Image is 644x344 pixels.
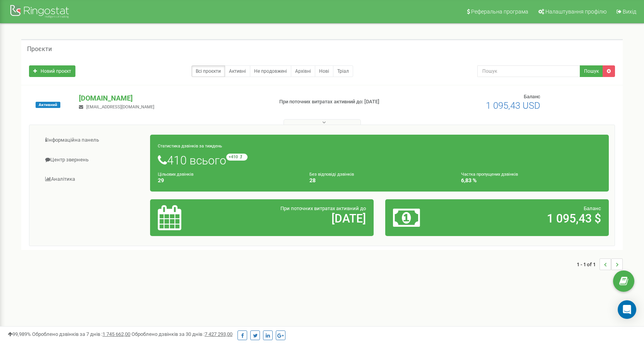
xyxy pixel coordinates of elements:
[158,144,222,149] small: Статистика дзвінків за тиждень
[580,65,603,77] button: Пошук
[577,258,600,270] span: 1 - 1 of 1
[471,9,528,15] span: Реферальна програма
[231,212,366,225] h2: [DATE]
[461,172,518,177] small: Частка пропущених дзвінків
[226,154,248,161] small: +410
[291,65,315,77] a: Архівні
[191,65,225,77] a: Всі проєкти
[158,154,601,167] h1: 410 всього
[466,212,601,225] h2: 1 095,43 $
[486,100,540,111] span: 1 095,43 USD
[35,170,150,189] a: Аналiтика
[8,331,31,337] span: 99,989%
[309,172,354,177] small: Без відповіді дзвінків
[27,46,52,53] h5: Проєкти
[577,251,623,278] nav: ...
[584,205,601,211] span: Баланс
[618,300,636,319] div: Open Intercom Messenger
[280,205,366,211] span: При поточних витратах активний до
[333,65,353,77] a: Тріал
[29,65,75,77] a: Новий проєкт
[309,178,449,183] h4: 28
[35,151,150,169] a: Центр звернень
[477,65,580,77] input: Пошук
[279,98,417,106] p: При поточних витратах активний до: [DATE]
[102,331,130,337] u: 1 745 662,00
[79,93,266,103] p: [DOMAIN_NAME]
[32,331,130,337] span: Оброблено дзвінків за 7 днів :
[225,65,250,77] a: Активні
[86,104,154,110] span: [EMAIL_ADDRESS][DOMAIN_NAME]
[623,9,636,15] span: Вихід
[205,331,232,337] u: 7 427 293,00
[158,172,193,177] small: Цільових дзвінків
[36,102,60,108] span: Активний
[132,331,232,337] span: Оброблено дзвінків за 30 днів :
[35,131,150,150] a: Інформаційна панель
[315,65,333,77] a: Нові
[461,178,601,183] h4: 6,83 %
[158,178,298,183] h4: 29
[545,9,606,15] span: Налаштування профілю
[250,65,291,77] a: Не продовжені
[524,94,540,99] span: Баланс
